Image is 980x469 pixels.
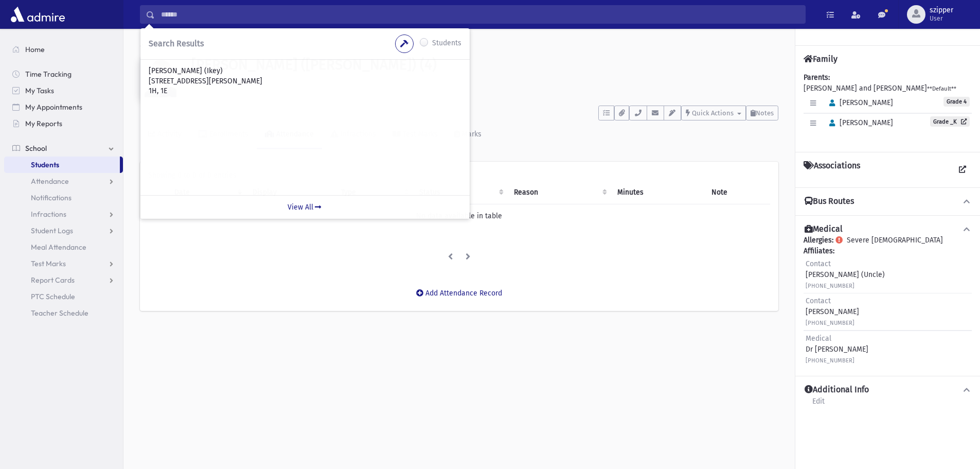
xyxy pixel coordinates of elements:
[191,78,778,88] h6: [STREET_ADDRESS]
[611,181,705,204] th: Minutes
[149,86,461,96] p: 1H, 1E
[681,106,746,120] button: Quick Actions
[806,357,854,364] small: [PHONE_NUMBER]
[756,109,774,117] span: Notes
[806,258,885,291] div: [PERSON_NAME] (Uncle)
[25,70,72,79] span: Time Tracking
[4,41,123,58] a: Home
[4,157,120,173] a: Students
[140,195,470,219] a: View All
[705,181,770,204] th: Note
[140,120,190,149] a: Activity
[25,144,47,153] span: School
[4,239,123,255] a: Meal Attendance
[4,140,123,157] a: School
[804,196,972,207] button: Bus Routes
[825,98,893,107] span: [PERSON_NAME]
[140,42,177,51] a: Students
[460,130,482,138] div: Marks
[746,106,778,120] button: Notes
[25,86,54,95] span: My Tasks
[155,5,805,24] input: Search
[191,56,778,74] h1: [PERSON_NAME] ([PERSON_NAME]) (4)
[149,76,461,86] p: [STREET_ADDRESS][PERSON_NAME]
[31,292,75,301] span: PTC Schedule
[804,236,833,245] b: Allergies:
[4,305,123,321] a: Teacher Schedule
[4,66,123,82] a: Time Tracking
[804,247,834,255] b: Affiliates:
[806,333,868,366] div: Dr [PERSON_NAME]
[804,54,838,64] h4: Family
[930,6,953,14] span: szipper
[953,161,972,179] a: View all Associations
[806,297,831,305] span: Contact
[508,181,611,204] th: Reason: activate to sort column ascending
[804,385,972,395] button: Additional Info
[25,102,82,112] span: My Appointments
[31,275,75,285] span: Report Cards
[805,224,843,235] h4: Medical
[804,73,830,82] b: Parents:
[409,284,509,303] button: Add Attendance Record
[140,56,181,97] img: w==
[804,235,972,368] div: Severe [DEMOGRAPHIC_DATA]
[4,173,123,189] a: Attendance
[8,4,67,25] img: AdmirePro
[31,259,66,268] span: Test Marks
[31,308,88,318] span: Teacher Schedule
[4,189,123,206] a: Notifications
[4,222,123,239] a: Student Logs
[31,242,86,252] span: Meal Attendance
[4,206,123,222] a: Infractions
[31,193,72,202] span: Notifications
[31,226,73,235] span: Student Logs
[25,45,45,54] span: Home
[806,259,831,268] span: Contact
[806,283,854,289] small: [PHONE_NUMBER]
[149,39,204,48] span: Search Results
[804,224,972,235] button: Medical
[4,115,123,132] a: My Reports
[692,109,734,117] span: Quick Actions
[4,255,123,272] a: Test Marks
[4,288,123,305] a: PTC Schedule
[31,177,69,186] span: Attendance
[4,272,123,288] a: Report Cards
[149,66,461,96] a: [PERSON_NAME] (Ikey) [STREET_ADDRESS][PERSON_NAME] 1H, 1E
[804,72,972,144] div: [PERSON_NAME] and [PERSON_NAME]
[812,395,825,414] a: Edit
[805,385,869,395] h4: Additional Info
[25,119,62,128] span: My Reports
[806,334,831,343] span: Medical
[804,161,860,179] h4: Associations
[31,160,59,169] span: Students
[4,99,123,115] a: My Appointments
[930,14,953,23] span: User
[31,210,66,219] span: Infractions
[4,82,123,99] a: My Tasks
[930,116,970,127] a: Grade _K
[806,296,859,328] div: [PERSON_NAME]
[432,38,461,50] label: Students
[140,41,177,56] nav: breadcrumb
[825,118,893,127] span: [PERSON_NAME]
[806,320,854,326] small: [PHONE_NUMBER]
[149,66,461,76] p: [PERSON_NAME] (Ikey)
[805,196,854,207] h4: Bus Routes
[943,97,970,107] span: Grade 4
